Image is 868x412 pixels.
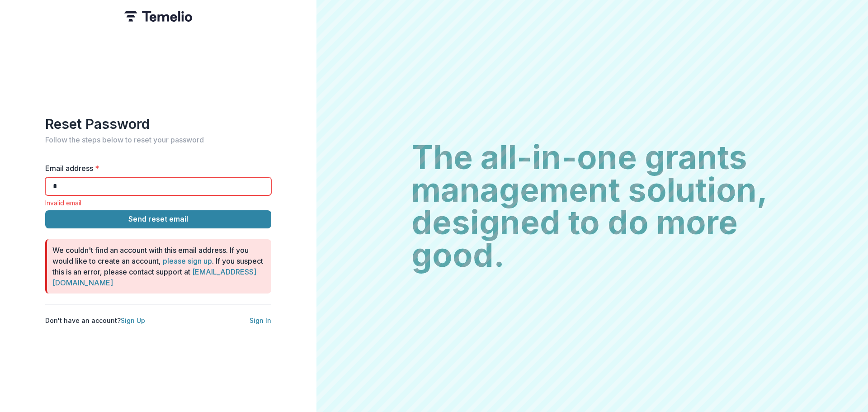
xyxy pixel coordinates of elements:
h2: Follow the steps below to reset your password [45,136,271,144]
p: We couldn't find an account with this email address. If you would like to create an account, . If... [52,245,264,288]
img: Temelio [124,11,192,22]
label: Email address [45,163,266,174]
a: Sign In [250,317,271,324]
a: [EMAIL_ADDRESS][DOMAIN_NAME] [52,267,256,287]
h1: Reset Password [45,116,271,132]
div: Invalid email [45,199,271,207]
button: Send reset email [45,210,271,228]
a: please sign up [163,256,212,265]
a: Sign Up [121,317,145,324]
p: Don't have an account? [45,316,145,325]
